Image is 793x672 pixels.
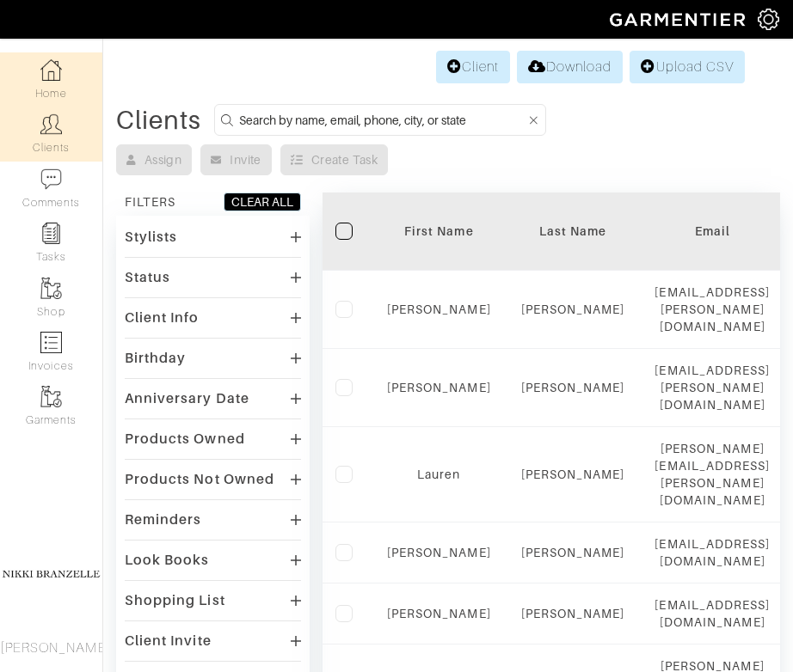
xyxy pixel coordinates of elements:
a: Lauren [417,467,460,481]
a: [PERSON_NAME] [387,607,491,620]
img: garments-icon-b7da505a4dc4fd61783c78ac3ca0ef83fa9d6f193b1c9dc38574b1d14d53ca28.png [40,278,62,299]
input: Search by name, email, phone, city, or state [239,109,526,131]
a: [PERSON_NAME] [521,381,625,394]
th: Toggle SortBy [374,192,504,271]
div: Shopping List [125,592,225,609]
div: [EMAIL_ADDRESS][DOMAIN_NAME] [655,596,770,631]
div: Status [125,269,170,286]
img: comment-icon-a0a6a9ef722e966f86d9cbdc48e553b5cf19dbc54f86b18d962a5391bc8f6eb6.png [40,168,62,190]
div: Email [655,223,770,240]
a: [PERSON_NAME] [521,302,625,316]
div: [PERSON_NAME][EMAIL_ADDRESS][PERSON_NAME][DOMAIN_NAME] [655,440,770,509]
a: Download [517,51,623,83]
div: Last Name [517,223,630,240]
a: [PERSON_NAME] [521,546,625,559]
div: Reminders [125,511,201,528]
div: [EMAIL_ADDRESS][DOMAIN_NAME] [655,535,770,570]
a: [PERSON_NAME] [521,607,625,620]
button: CLEAR ALL [224,192,301,211]
div: Products Owned [125,431,245,448]
div: Anniversary Date [125,390,249,407]
a: [PERSON_NAME] [387,302,491,316]
div: Client Info [125,309,200,327]
a: Upload CSV [630,51,745,83]
th: Toggle SortBy [504,192,642,271]
div: Birthday [125,350,186,367]
div: Products Not Owned [125,471,274,488]
div: Stylists [125,229,177,246]
img: clients-icon-6bae9207a08558b7cb47a8932f037763ab4055f8c8b6bfacd5dc20c3e0201464.png [40,113,62,135]
div: Client Invite [125,632,212,650]
div: First Name [387,223,491,240]
img: garmentier-logo-header-white-b43fb05a5012e4ada735d5af1a66efaba907eab6374d6393d1fbf88cb4ef424d.png [601,4,758,34]
div: [EMAIL_ADDRESS][PERSON_NAME][DOMAIN_NAME] [655,284,770,335]
div: Clients [116,112,201,129]
div: Look Books [125,552,210,569]
a: Client [436,51,510,83]
img: orders-icon-0abe47150d42831381b5fb84f609e132dff9fe21cb692f30cb5eec754e2cba89.png [40,332,62,353]
img: reminder-icon-8004d30b9f0a5d33ae49ab947aed9ed385cf756f9e5892f1edd6e32f2345188e.png [40,223,62,244]
a: [PERSON_NAME] [521,467,625,481]
img: dashboard-icon-dbcd8f5a0b271acd01030246c82b418ddd0df26cd7fceb0bd07c9910d44c42f6.png [40,59,62,81]
a: [PERSON_NAME] [387,546,491,559]
div: CLEAR ALL [231,193,293,211]
div: [EMAIL_ADDRESS][PERSON_NAME][DOMAIN_NAME] [655,362,770,413]
img: garments-icon-b7da505a4dc4fd61783c78ac3ca0ef83fa9d6f193b1c9dc38574b1d14d53ca28.png [40,386,62,407]
a: [PERSON_NAME] [387,381,491,394]
img: gear-icon-white-bd11855cb880d31180b6d7d6211b90ccbf57a29d726f0c71d8c61bd08dd39cc2.png [758,9,779,30]
div: FILTERS [125,193,175,211]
